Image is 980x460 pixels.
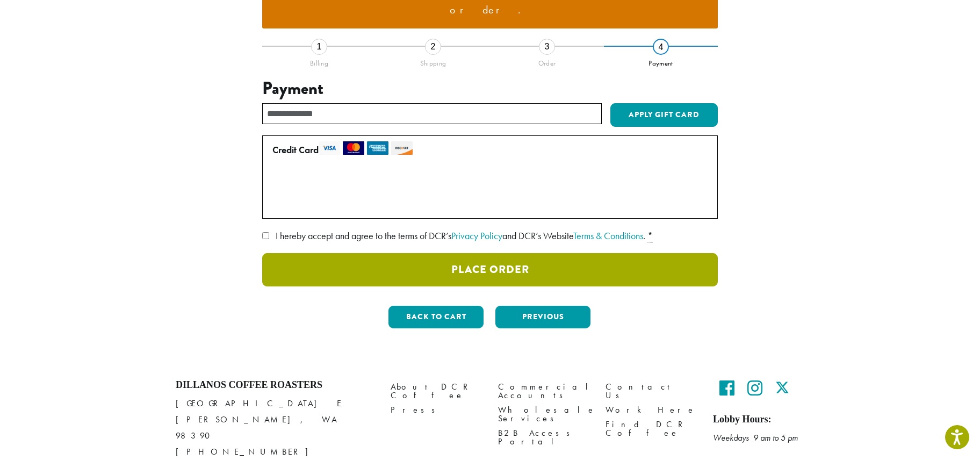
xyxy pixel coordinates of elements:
[391,402,482,417] a: Press
[388,306,484,328] button: Back to cart
[343,141,364,155] img: mastercard
[498,402,589,426] a: Wholesale Services
[425,39,441,55] div: 2
[262,253,718,286] button: Place Order
[539,39,555,55] div: 3
[176,396,374,460] p: [GEOGRAPHIC_DATA] E [PERSON_NAME], WA 98390 [PHONE_NUMBER]
[713,414,804,426] h5: Lobby Hours:
[490,55,604,68] div: Order
[498,379,589,402] a: Commercial Accounts
[653,39,669,55] div: 4
[451,229,502,242] a: Privacy Policy
[713,432,798,443] em: Weekdays 9 am to 5 pm
[604,55,718,68] div: Payment
[606,379,697,402] a: Contact Us
[276,229,645,242] span: I hereby accept and agree to the terms of DCR’s and DCR’s Website .
[498,426,589,449] a: B2B Access Portal
[176,379,374,391] h4: Dillanos Coffee Roasters
[262,78,718,99] h3: Payment
[606,402,697,417] a: Work Here
[311,39,327,55] div: 1
[391,379,482,402] a: About DCR Coffee
[391,141,413,155] img: discover
[376,55,490,68] div: Shipping
[610,103,718,127] button: Apply Gift Card
[495,306,590,328] button: Previous
[573,229,643,242] a: Terms & Conditions
[272,141,703,159] label: Credit Card
[606,417,697,440] a: Find DCR Coffee
[262,55,376,68] div: Billing
[367,141,388,155] img: amex
[647,229,653,242] abbr: required
[319,141,340,155] img: visa
[262,232,269,239] input: I hereby accept and agree to the terms of DCR’sPrivacy Policyand DCR’s WebsiteTerms & Conditions. *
